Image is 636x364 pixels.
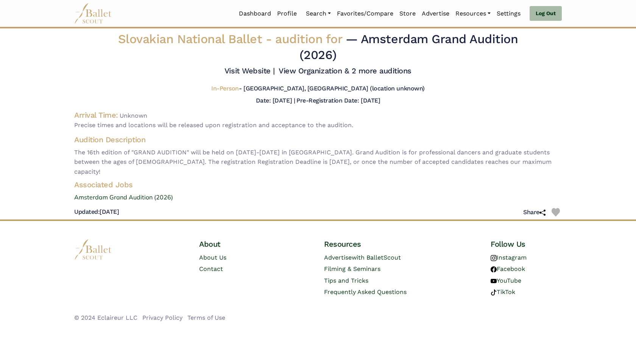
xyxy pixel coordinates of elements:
[199,239,270,249] h4: About
[142,314,182,321] a: Privacy Policy
[491,265,525,272] a: Facebook
[530,6,562,21] a: Log Out
[256,97,295,104] h5: Date: [DATE] |
[491,289,497,296] img: tiktok logo
[274,6,300,22] a: Profile
[74,208,119,216] h5: [DATE]
[419,6,452,22] a: Advertise
[74,208,100,215] span: Updated:
[187,314,225,321] a: Terms of Use
[279,66,412,75] a: View Organization & 2 more auditions
[211,85,424,93] h5: - [GEOGRAPHIC_DATA], [GEOGRAPHIC_DATA] (location unknown)
[118,32,346,46] span: Slovakian National Ballet -
[324,239,437,249] h4: Resources
[334,6,396,22] a: Favorites/Compare
[452,6,494,22] a: Resources
[74,120,562,130] span: Precise times and locations will be released upon registration and acceptance to the audition.
[396,6,419,22] a: Store
[74,148,562,177] span: The 16th edition of "GRAND AUDITION" will be held on [DATE]-[DATE] in [GEOGRAPHIC_DATA]. Grand Au...
[299,32,518,62] span: — Amsterdam Grand Audition (2026)
[74,135,562,145] h4: Audition Description
[74,239,112,260] img: logo
[236,6,274,22] a: Dashboard
[199,254,226,261] a: About Us
[199,265,223,272] a: Contact
[74,313,137,323] li: © 2024 Eclaireur LLC
[352,254,401,261] span: with BalletScout
[120,112,147,119] span: Unknown
[303,6,334,22] a: Search
[74,110,118,120] h4: Arrival Time:
[224,66,275,75] a: Visit Website |
[211,85,239,92] span: In-Person
[324,288,407,296] a: Frequently Asked Questions
[491,278,497,284] img: youtube logo
[491,288,515,296] a: TikTok
[491,266,497,272] img: facebook logo
[296,97,380,104] h5: Pre-Registration Date: [DATE]
[491,255,497,261] img: instagram logo
[491,239,562,249] h4: Follow Us
[68,193,568,202] a: Amsterdam Grand Audition (2026)
[275,32,342,46] span: audition for
[494,6,524,22] a: Settings
[324,277,368,284] a: Tips and Tricks
[491,254,527,261] a: Instagram
[324,265,380,272] a: Filming & Seminars
[523,208,546,216] h5: Share
[68,180,568,190] h4: Associated Jobs
[324,254,401,261] a: Advertisewith BalletScout
[491,277,521,284] a: YouTube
